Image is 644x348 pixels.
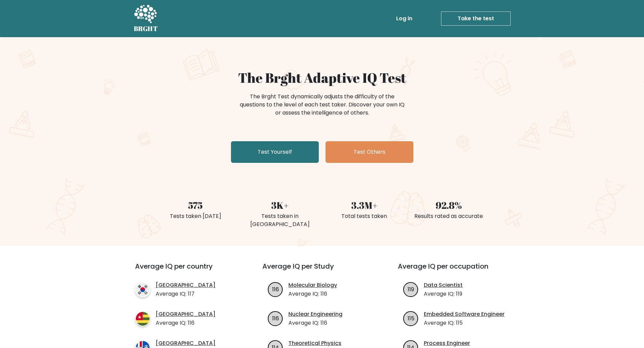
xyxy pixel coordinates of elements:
[238,93,407,117] div: The Brght Test dynamically adjusts the difficulty of the questions to the level of each test take...
[157,212,234,220] div: Tests taken [DATE]
[156,339,215,347] a: [GEOGRAPHIC_DATA]
[288,310,342,318] a: Nuclear Engineering
[135,311,150,326] img: country
[156,310,215,318] a: [GEOGRAPHIC_DATA]
[408,314,414,322] text: 115
[156,319,215,327] p: Average IQ: 116
[156,281,215,289] a: [GEOGRAPHIC_DATA]
[262,262,382,278] h3: Average IQ per Study
[398,262,517,278] h3: Average IQ per occupation
[326,198,403,212] div: 3.3M+
[135,282,150,297] img: country
[411,212,487,220] div: Results rated as accurate
[134,3,158,34] a: BRGHT
[424,281,463,289] a: Data Scientist
[272,285,279,293] text: 116
[156,290,215,298] p: Average IQ: 117
[288,339,341,347] a: Theoretical Physics
[157,198,234,212] div: 575
[231,141,319,163] a: Test Yourself
[424,339,470,347] a: Process Engineer
[441,11,511,26] a: Take the test
[242,212,318,228] div: Tests taken in [GEOGRAPHIC_DATA]
[411,198,487,212] div: 92.8%
[272,314,279,322] text: 116
[134,25,158,33] h5: BRGHT
[408,285,414,293] text: 119
[157,70,487,86] h1: The Brght Adaptive IQ Test
[326,212,403,220] div: Total tests taken
[135,262,238,278] h3: Average IQ per country
[288,281,337,289] a: Molecular Biology
[288,319,342,327] p: Average IQ: 116
[393,12,415,25] a: Log in
[424,290,463,298] p: Average IQ: 119
[326,141,413,163] a: Test Others
[288,290,337,298] p: Average IQ: 116
[424,319,505,327] p: Average IQ: 115
[242,198,318,212] div: 3K+
[424,310,505,318] a: Embedded Software Engineer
